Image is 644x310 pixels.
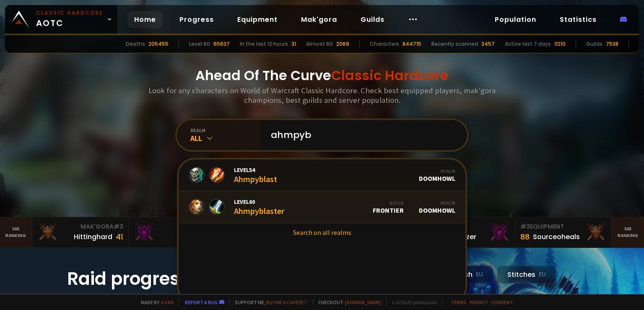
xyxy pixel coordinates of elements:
a: Progress [173,11,221,28]
div: All [190,133,261,143]
div: 7538 [606,40,618,48]
a: Seeranking [612,217,644,247]
div: Mak'Gora [134,222,220,231]
div: Frontier [373,200,404,214]
a: Mak'Gora#3Hittinghard41 [32,217,129,247]
span: Made by [136,299,174,305]
div: 205455 [148,40,169,48]
span: Level 54 [234,166,277,174]
div: Ahmpyblaster [234,198,284,216]
div: Hittinghard [74,232,112,242]
div: Level 60 [189,40,210,48]
div: Equipment [520,222,606,231]
div: Active last 7 days [505,40,551,48]
span: # 3 [520,222,530,231]
div: 88 [520,231,530,242]
a: Statistics [553,11,603,28]
div: 31 [291,40,296,48]
div: 65637 [213,40,230,48]
div: Guilds [586,40,602,48]
small: Classic Hardcore [36,9,103,17]
a: [DOMAIN_NAME] [345,299,382,305]
span: v. d752d5 - production [387,299,437,305]
span: # 3 [114,222,123,231]
div: Doomhowl [419,168,455,182]
div: realm [190,127,261,133]
small: EU [476,271,483,279]
a: Consent [491,299,513,305]
a: Population [488,11,543,28]
a: Mak'Gora#2Rivench100 [129,217,225,247]
div: 11210 [554,40,566,48]
div: 844715 [402,40,421,48]
h1: Raid progress [67,266,235,292]
a: Level60AhmpyblasterGuildFrontierRealmDoomhowl [179,191,465,223]
div: Mak'Gora [37,222,123,231]
a: a fan [161,299,174,305]
a: Search on all realms [179,223,465,242]
div: Doomhowl [419,200,455,214]
a: Privacy [470,299,488,305]
input: Search a character... [266,120,457,150]
a: Buy me a coffee [266,299,308,305]
h1: Ahead Of The Curve [195,65,449,86]
a: Guilds [354,11,391,28]
small: EU [539,271,546,279]
a: Mak'gora [294,11,344,28]
span: Support me, [229,299,308,305]
div: 41 [116,231,123,242]
div: In the last 12 hours [240,40,288,48]
div: Sourceoheals [533,232,580,242]
a: Level54AhmpyblastRealmDoomhowl [179,159,465,191]
a: Equipment [231,11,284,28]
div: Stitches [497,266,556,284]
div: 2069 [336,40,349,48]
div: Realm [419,168,455,174]
h3: Look for any characters on World of Warcraft Classic Hardcore. Check best equipped players, mak'g... [145,86,499,105]
div: Characters [370,40,399,48]
a: Classic HardcoreAOTC [5,5,117,34]
div: Almost 60 [306,40,333,48]
span: Checkout [313,299,382,305]
a: Terms [451,299,466,305]
span: AOTC [36,9,103,29]
a: Report a bug [185,299,218,305]
div: 3457 [481,40,495,48]
div: Guild [373,200,404,206]
span: Level 60 [234,198,284,206]
a: #3Equipment88Sourceoheals [515,217,612,247]
div: Realm [419,200,455,206]
a: Home [127,11,163,28]
div: Ahmpyblast [234,166,277,184]
span: Classic Hardcore [331,66,449,85]
div: Recently scanned [431,40,478,48]
div: Deaths [126,40,145,48]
